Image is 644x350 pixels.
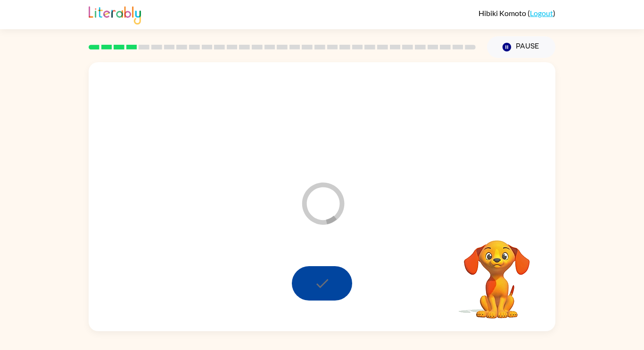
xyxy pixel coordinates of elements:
[89,4,141,24] img: Literably
[450,226,544,320] video: Your browser must support playing .mp4 files to use Literably. Please try using another browser.
[487,36,555,58] button: Pause
[479,8,555,17] div: ( )
[530,8,553,17] a: Logout
[479,8,528,17] span: Hibiki Komoto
